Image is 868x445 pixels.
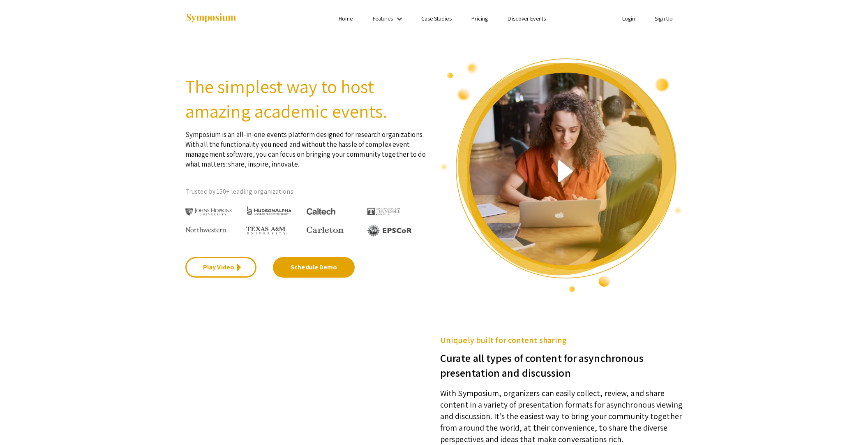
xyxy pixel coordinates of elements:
a: Play Video [185,257,256,278]
a: Sign Up [655,15,673,22]
a: Discover Events [508,15,546,22]
img: video overview of Symposium [440,58,683,293]
p: Symposium is an all-in-one events platform designed for research organizations. With all the func... [185,123,428,169]
h2: The simplest way to host amazing academic events. [185,74,428,123]
img: The University of Tennessee [367,208,400,215]
img: EPSCOR [367,225,413,236]
h3: Curate all types of content for asynchronous presentation and discussion [440,346,683,380]
a: Login [622,15,635,22]
a: Pricing [471,15,488,22]
a: Home [339,15,353,22]
a: Schedule Demo [273,257,355,278]
img: Symposium by ForagerOne [185,13,237,24]
img: Northwestern [185,227,226,232]
img: HudsonAlpha [246,206,293,215]
img: Carleton [307,227,344,233]
img: Johns Hopkins University [185,208,232,216]
h5: Uniquely built for content sharing [440,334,683,346]
p: Trusted by 150+ leading organizations [185,185,428,198]
a: Case Studies [421,15,452,22]
a: Features [373,15,393,22]
img: Texas A&M University [246,227,287,235]
img: Caltech [307,208,335,215]
p: With Symposium, organizers can easily collect, review, and share content in a variety of presenta... [440,380,683,445]
mat-icon: Expand Features list [395,14,404,24]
